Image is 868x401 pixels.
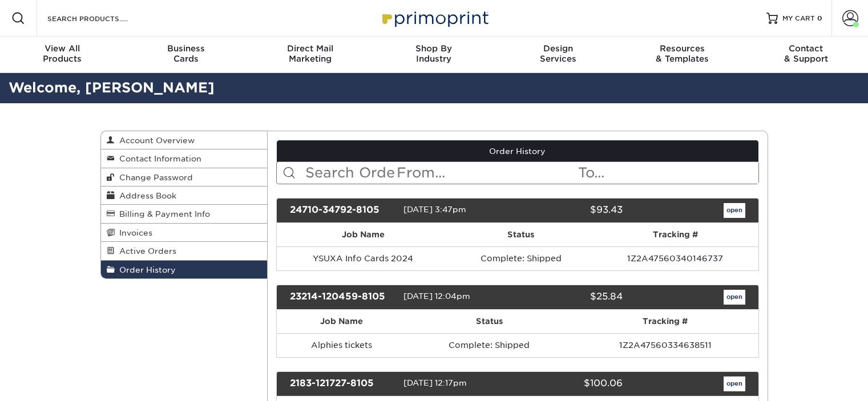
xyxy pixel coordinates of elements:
[277,246,450,270] td: YSUXA Info Cards 2024
[496,43,620,54] span: Design
[509,290,631,305] div: $25.84
[572,333,758,357] td: 1Z2A47560334638511
[277,223,450,246] th: Job Name
[115,265,176,274] span: Order History
[115,209,210,218] span: Billing & Payment Info
[115,228,152,237] span: Invoices
[115,191,176,200] span: Address Book
[101,205,268,223] a: Billing & Payment Info
[782,14,815,23] span: MY CART
[724,376,745,391] a: open
[450,223,592,246] th: Status
[277,140,758,162] a: Order History
[101,187,268,205] a: Address Book
[372,37,496,73] a: Shop ByIndustry
[281,290,403,305] div: 23214-120459-8105
[403,378,467,387] span: [DATE] 12:17pm
[124,43,248,54] span: Business
[403,291,470,301] span: [DATE] 12:04pm
[403,205,466,214] span: [DATE] 3:47pm
[101,149,268,168] a: Contact Information
[450,246,592,270] td: Complete: Shipped
[115,154,201,163] span: Contact Information
[372,43,496,64] div: Industry
[248,37,372,73] a: Direct MailMarketing
[101,224,268,242] a: Invoices
[248,43,372,64] div: Marketing
[620,43,744,64] div: & Templates
[496,43,620,64] div: Services
[115,136,195,145] span: Account Overview
[744,43,868,54] span: Contact
[281,376,403,391] div: 2183-121727-8105
[101,261,268,278] a: Order History
[724,203,745,218] a: open
[509,203,631,218] div: $93.43
[620,43,744,54] span: Resources
[281,203,403,218] div: 24710-34792-8105
[744,37,868,73] a: Contact& Support
[572,310,758,333] th: Tracking #
[304,162,395,184] input: Search Orders...
[592,223,758,246] th: Tracking #
[115,173,193,182] span: Change Password
[277,333,406,357] td: Alphies tickets
[817,14,822,22] span: 0
[724,290,745,305] a: open
[577,162,758,184] input: To...
[406,310,572,333] th: Status
[115,246,176,256] span: Active Orders
[744,43,868,64] div: & Support
[124,43,248,64] div: Cards
[592,246,758,270] td: 1Z2A47560340146737
[372,43,496,54] span: Shop By
[377,6,491,30] img: Primoprint
[496,37,620,73] a: DesignServices
[101,168,268,187] a: Change Password
[46,11,158,25] input: SEARCH PRODUCTS.....
[395,162,577,184] input: From...
[248,43,372,54] span: Direct Mail
[509,376,631,391] div: $100.06
[124,37,248,73] a: BusinessCards
[406,333,572,357] td: Complete: Shipped
[101,242,268,260] a: Active Orders
[620,37,744,73] a: Resources& Templates
[101,131,268,149] a: Account Overview
[277,310,406,333] th: Job Name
